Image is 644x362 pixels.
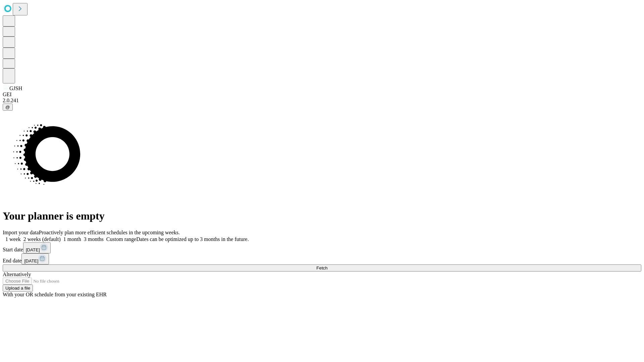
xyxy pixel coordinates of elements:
span: Alternatively [3,271,31,277]
button: Upload a file [3,285,33,292]
h1: Your planner is empty [3,210,641,222]
span: 3 months [84,236,104,242]
button: [DATE] [21,253,49,264]
div: GEI [3,92,641,98]
span: [DATE] [24,258,38,263]
span: Custom range [106,236,136,242]
span: Proactively plan more efficient schedules in the upcoming weeks. [39,230,180,235]
span: With your OR schedule from your existing EHR [3,292,107,297]
button: Fetch [3,264,641,271]
span: 2 weeks (default) [23,236,61,242]
span: Import your data [3,230,39,235]
button: [DATE] [23,242,51,253]
div: Start date [3,242,641,253]
button: @ [3,104,13,111]
div: End date [3,253,641,264]
span: Fetch [316,265,327,270]
div: 2.0.241 [3,98,641,104]
span: Dates can be optimized up to 3 months in the future. [136,236,249,242]
span: GJSH [9,85,22,91]
span: 1 month [63,236,81,242]
span: 1 week [5,236,21,242]
span: @ [5,105,10,110]
span: [DATE] [26,247,40,252]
